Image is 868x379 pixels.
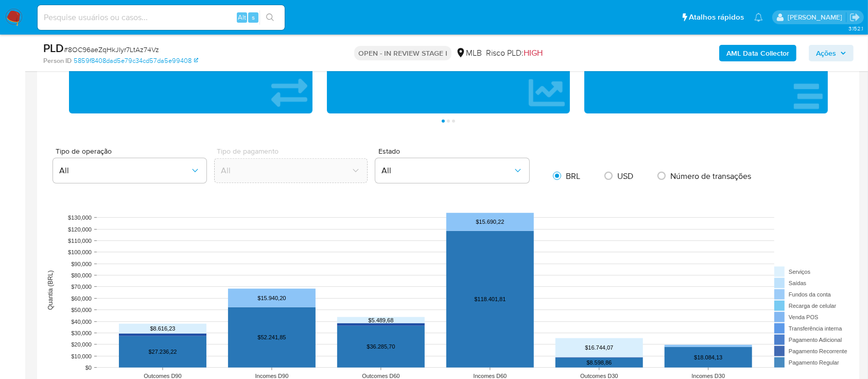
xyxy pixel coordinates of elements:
p: laisa.felismino@mercadolivre.com [788,12,846,22]
input: Pesquise usuários ou casos... [38,11,285,24]
button: search-icon [259,10,281,25]
span: Alt [238,12,246,22]
span: Atalhos rápidos [689,12,744,23]
p: OPEN - IN REVIEW STAGE I [354,46,452,60]
button: Ações [809,45,854,61]
span: Risco PLD: [486,47,543,59]
span: # 8OC96aeZqHkJIyr7LtAz74Vz [64,44,159,55]
span: Ações [816,45,836,61]
span: 3.152.1 [848,24,863,32]
b: AML Data Collector [726,45,789,61]
a: 5859f8408dad5e79c34cd57da5e99408 [74,56,198,65]
span: HIGH [524,47,543,59]
b: Person ID [43,56,72,65]
button: AML Data Collector [719,45,796,61]
a: Notificações [754,13,763,22]
a: Sair [849,12,860,23]
div: MLB [456,47,482,59]
span: s [252,12,255,22]
b: PLD [43,40,64,56]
